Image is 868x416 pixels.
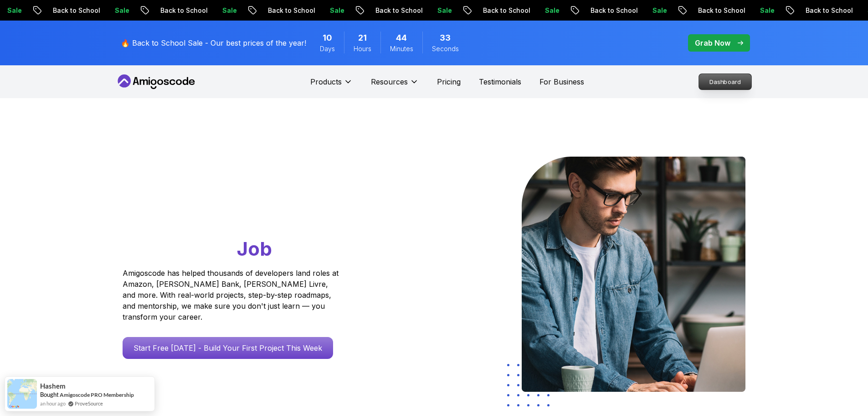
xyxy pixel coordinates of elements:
[440,32,451,44] span: 33 Seconds
[539,76,584,87] a: For Business
[60,391,134,398] a: Amigoscode PRO Membership
[40,391,59,398] span: Bought
[358,32,367,44] span: 21 Hours
[443,6,505,15] p: Back to School
[7,379,37,409] img: provesource social proof notification image
[371,76,408,87] p: Resources
[658,6,720,15] p: Back to School
[336,6,398,15] p: Back to School
[13,6,75,15] p: Back to School
[123,268,341,322] p: Amigoscode has helped thousands of developers land roles at Amazon, [PERSON_NAME] Bank, [PERSON_N...
[398,6,427,15] p: Sale
[323,32,332,44] span: 10 Days
[237,237,272,260] span: Job
[479,76,521,87] a: Testimonials
[310,76,353,95] button: Products
[522,157,745,392] img: hero
[75,6,104,15] p: Sale
[228,6,290,15] p: Back to School
[121,37,306,48] p: 🔥 Back to School Sale - Our best prices of the year!
[310,76,342,87] p: Products
[505,6,534,15] p: Sale
[183,6,212,15] p: Sale
[766,6,828,15] p: Back to School
[40,382,66,390] span: Hashem
[551,6,613,15] p: Back to School
[613,6,642,15] p: Sale
[75,400,103,407] a: ProveSource
[396,32,407,44] span: 44 Minutes
[290,6,319,15] p: Sale
[121,6,183,15] p: Back to School
[40,400,66,407] span: an hour ago
[695,37,730,48] p: Grab Now
[354,44,371,53] span: Hours
[123,337,333,359] a: Start Free [DATE] - Build Your First Project This Week
[371,76,419,95] button: Resources
[699,74,751,90] p: Dashboard
[828,6,857,15] p: Sale
[123,157,374,262] h1: Go From Learning to Hired: Master Java, Spring Boot & Cloud Skills That Get You the
[320,44,335,53] span: Days
[699,74,752,90] a: Dashboard
[390,44,413,53] span: Minutes
[437,76,461,87] a: Pricing
[720,6,750,15] p: Sale
[432,44,459,53] span: Seconds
